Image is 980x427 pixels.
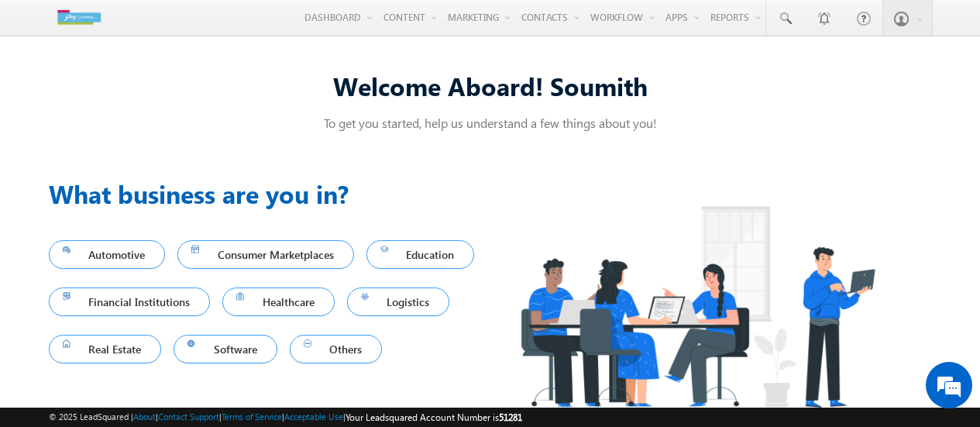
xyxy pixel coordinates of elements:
[49,175,490,212] h3: What business are you in?
[63,339,148,360] span: Real Estate
[158,412,219,422] a: Contact Support
[499,412,522,423] span: 51281
[284,412,343,422] a: Acceptable Use
[133,412,156,422] a: About
[304,339,369,360] span: Others
[49,4,109,31] img: Custom Logo
[49,115,932,131] p: To get you started, help us understand a few things about you!
[49,410,522,425] span: © 2025 LeadSquared | | | | |
[346,412,522,423] span: Your Leadsquared Account Number is
[63,291,197,312] span: Financial Institutions
[187,339,263,360] span: Software
[236,291,321,312] span: Healthcare
[361,291,436,312] span: Logistics
[63,244,152,265] span: Automotive
[380,244,461,265] span: Education
[49,69,932,102] div: Welcome Aboard! Soumith
[222,412,282,422] a: Terms of Service
[191,244,340,265] span: Consumer Marketplaces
